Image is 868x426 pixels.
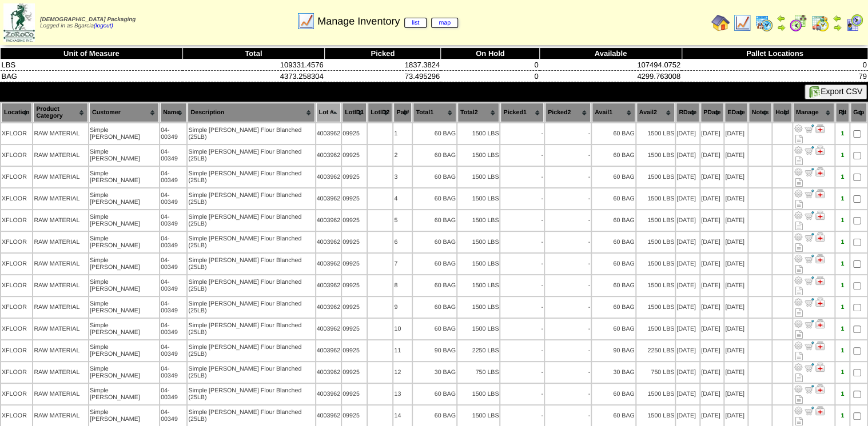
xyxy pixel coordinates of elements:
[188,319,314,339] td: Simple [PERSON_NAME] Flour Blanched (25LB)
[33,123,88,144] td: RAW MATERIAL
[795,287,803,295] i: Note
[431,18,458,28] a: map
[182,48,324,59] th: Total
[724,232,747,252] td: [DATE]
[500,232,544,252] td: -
[836,282,849,289] div: 1
[794,167,803,176] img: Adjust
[1,340,32,361] td: XFLOOR
[794,384,803,393] img: Adjust
[500,123,544,144] td: -
[1,103,32,122] th: Location
[545,319,591,339] td: -
[845,14,863,32] img: calendarcustomer.gif
[592,103,635,122] th: Avail1
[500,103,544,122] th: Picked1
[815,167,825,176] img: Manage Hold
[441,71,540,82] td: 0
[592,319,635,339] td: 60 BAG
[393,232,412,252] td: 6
[805,384,814,393] img: Move
[794,276,803,285] img: Adjust
[795,330,803,339] i: Note
[676,188,699,209] td: [DATE]
[342,340,367,361] td: 09925
[636,188,675,209] td: 1500 LBS
[1,254,32,274] td: XFLOOR
[1,167,32,187] td: XFLOOR
[815,406,825,415] img: Manage Hold
[413,145,456,166] td: 60 BAG
[682,48,867,59] th: Pallet Locations
[393,275,412,296] td: 8
[724,275,747,296] td: [DATE]
[89,275,159,296] td: Simple [PERSON_NAME]
[805,276,814,285] img: Move
[89,319,159,339] td: Simple [PERSON_NAME]
[89,145,159,166] td: Simple [PERSON_NAME]
[682,59,867,71] td: 0
[1,210,32,231] td: XFLOOR
[393,210,412,231] td: 5
[815,276,825,285] img: Manage Hold
[457,210,499,231] td: 1500 LBS
[393,167,412,187] td: 3
[1,188,32,209] td: XFLOOR
[1,71,183,82] td: BAG
[441,59,540,71] td: 0
[545,145,591,166] td: -
[413,232,456,252] td: 60 BAG
[297,12,315,30] img: line_graph.gif
[676,145,699,166] td: [DATE]
[3,3,35,42] img: zoroco-logo-small.webp
[40,17,136,29] span: Logged in as Bgarcia
[794,298,803,307] img: Adjust
[815,232,825,242] img: Manage Hold
[815,319,825,328] img: Manage Hold
[777,23,786,32] img: arrowright.gif
[700,188,723,209] td: [DATE]
[795,200,803,208] i: Note
[789,14,807,32] img: calendarblend.gif
[40,17,136,23] span: [DEMOGRAPHIC_DATA] Packaging
[755,14,773,32] img: calendarprod.gif
[89,103,159,122] th: Customer
[815,189,825,198] img: Manage Hold
[795,156,803,165] i: Note
[805,298,814,307] img: Move
[545,167,591,187] td: -
[724,103,747,122] th: EDate
[676,275,699,296] td: [DATE]
[545,123,591,144] td: -
[700,254,723,274] td: [DATE]
[636,275,675,296] td: 1500 LBS
[1,232,32,252] td: XFLOOR
[188,210,314,231] td: Simple [PERSON_NAME] Flour Blanched (25LB)
[393,123,412,144] td: 1
[413,210,456,231] td: 60 BAG
[33,275,88,296] td: RAW MATERIAL
[500,210,544,231] td: -
[33,188,88,209] td: RAW MATERIAL
[342,232,367,252] td: 09925
[33,297,88,318] td: RAW MATERIAL
[700,167,723,187] td: [DATE]
[160,232,186,252] td: 04-00349
[676,319,699,339] td: [DATE]
[160,297,186,318] td: 04-00349
[676,232,699,252] td: [DATE]
[89,297,159,318] td: Simple [PERSON_NAME]
[545,188,591,209] td: -
[342,145,367,166] td: 09925
[160,254,186,274] td: 04-00349
[393,188,412,209] td: 4
[794,341,803,350] img: Adjust
[592,167,635,187] td: 60 BAG
[325,71,441,82] td: 73.495296
[316,123,341,144] td: 4003962
[182,59,324,71] td: 109331.4576
[815,341,825,350] img: Manage Hold
[805,319,814,328] img: Move
[636,297,675,318] td: 1500 LBS
[748,103,771,122] th: Notes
